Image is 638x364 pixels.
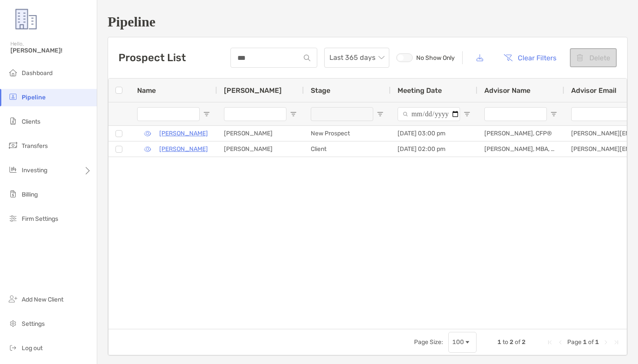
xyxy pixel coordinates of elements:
span: 2 [510,338,513,346]
input: Booker Filter Input [224,107,286,121]
a: [PERSON_NAME] [159,144,208,154]
div: Previous Page [557,339,564,346]
button: Open Filter Menu [377,111,384,118]
span: of [515,338,520,346]
img: settings icon [8,318,18,328]
img: firm-settings icon [8,213,18,223]
span: Advisor Email [571,86,616,95]
span: Stage [311,86,330,95]
img: clients icon [8,116,18,126]
span: Investing [22,167,47,174]
img: transfers icon [8,140,18,151]
button: Open Filter Menu [290,111,297,118]
span: of [588,338,594,346]
div: [PERSON_NAME] [217,126,304,141]
div: Next Page [602,339,609,346]
div: [DATE] 03:00 pm [391,126,477,141]
img: investing icon [8,164,18,175]
span: Last 365 days [329,48,384,67]
label: No Show Only [396,53,455,62]
span: Page [567,338,582,346]
span: 1 [497,338,501,346]
span: 2 [522,338,526,346]
span: Firm Settings [22,215,58,223]
img: input icon [304,55,310,61]
div: [PERSON_NAME], MBA, CFA [477,141,564,157]
input: Name Filter Input [137,107,200,121]
div: First Page [546,339,553,346]
img: dashboard icon [8,67,18,78]
img: Zoe Logo [10,3,42,35]
div: [DATE] 02:00 pm [391,141,477,157]
span: 1 [595,338,599,346]
span: Transfers [22,142,48,150]
div: New Prospect [304,126,391,141]
img: billing icon [8,189,18,199]
button: Open Filter Menu [550,111,557,118]
span: Log out [22,344,43,352]
span: [PERSON_NAME] [224,86,282,95]
h1: Pipeline [108,14,628,30]
img: pipeline icon [8,92,18,102]
input: Advisor Name Filter Input [484,107,547,121]
button: Open Filter Menu [203,111,210,118]
button: Open Filter Menu [464,111,470,118]
span: Add New Client [22,296,63,303]
input: Meeting Date Filter Input [398,107,460,121]
img: add_new_client icon [8,294,18,304]
button: Clear Filters [497,48,563,67]
div: 100 [452,338,464,346]
a: [PERSON_NAME] [159,128,208,139]
span: [PERSON_NAME]! [10,47,92,54]
div: Page Size: [414,338,443,346]
img: logout icon [8,342,18,353]
span: Advisor Name [484,86,530,95]
span: 1 [583,338,587,346]
span: to [503,338,508,346]
span: Meeting Date [398,86,442,95]
span: Name [137,86,156,95]
div: [PERSON_NAME] [217,141,304,157]
div: Page Size [448,332,477,353]
div: Client [304,141,391,157]
span: Billing [22,191,38,198]
span: Pipeline [22,94,46,101]
h3: Prospect List [118,52,186,64]
div: [PERSON_NAME], CFP® [477,126,564,141]
div: Last Page [613,339,620,346]
span: Settings [22,320,45,328]
span: Clients [22,118,40,125]
span: Dashboard [22,69,53,77]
